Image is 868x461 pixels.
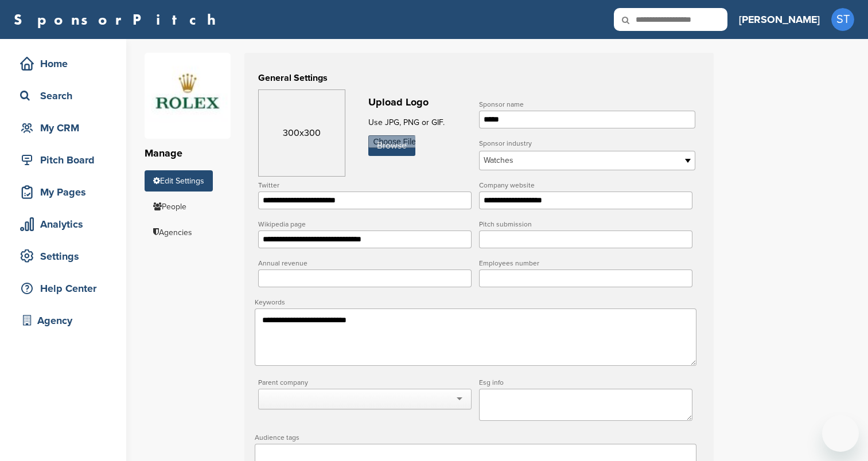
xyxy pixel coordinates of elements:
[17,182,115,202] div: My Pages
[145,53,231,139] img: 2f7gz9cr 400x400
[739,11,820,28] h3: [PERSON_NAME]
[739,7,820,32] a: [PERSON_NAME]
[479,182,692,189] label: Company website
[368,135,415,156] div: Browse
[255,434,696,441] label: Audience tags
[258,260,472,267] label: Annual revenue
[368,95,474,110] h2: Upload Logo
[368,115,474,130] p: Use JPG, PNG or GIF.
[17,85,115,106] div: Search
[258,71,700,85] h3: General Settings
[11,147,115,173] a: Pitch Board
[11,211,115,237] a: Analytics
[11,50,115,77] a: Home
[145,170,213,192] a: Edit Settings
[11,83,115,109] a: Search
[259,126,345,140] h4: 300x300
[17,118,115,138] div: My CRM
[145,146,231,161] h2: Manage
[479,379,692,386] label: Esg info
[145,196,195,217] a: People
[17,278,115,299] div: Help Center
[479,101,695,108] label: Sponsor name
[479,140,695,147] label: Sponsor industry
[258,182,472,189] label: Twitter
[17,214,115,235] div: Analytics
[17,53,115,74] div: Home
[255,299,696,306] label: Keywords
[11,179,115,205] a: My Pages
[17,310,115,331] div: Agency
[11,307,115,334] a: Agency
[258,379,472,386] label: Parent company
[17,150,115,170] div: Pitch Board
[479,260,692,267] label: Employees number
[145,222,201,243] a: Agencies
[11,275,115,302] a: Help Center
[258,221,472,228] label: Wikipedia page
[17,246,115,267] div: Settings
[14,12,223,27] a: SponsorPitch
[479,221,692,228] label: Pitch submission
[484,154,676,167] span: Watches
[11,115,115,141] a: My CRM
[11,243,115,269] a: Settings
[822,415,859,452] iframe: Button to launch messaging window
[831,8,854,31] span: ST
